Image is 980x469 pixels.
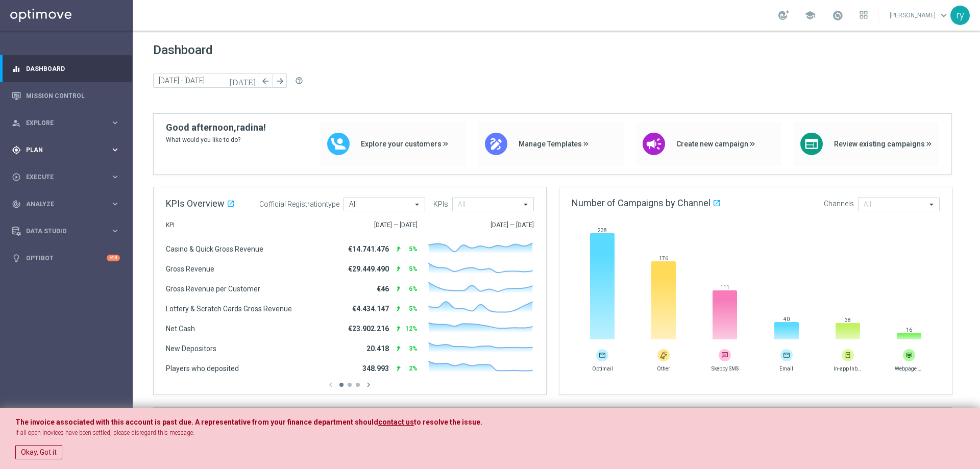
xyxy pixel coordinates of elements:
[12,172,110,182] div: Execute
[950,6,970,25] div: ry
[15,418,378,426] span: The invoice associated with this account is past due. A representative from your finance departme...
[26,55,120,82] a: Dashboard
[26,174,110,180] span: Execute
[107,255,120,261] div: +10
[12,200,21,209] i: track_changes
[110,145,120,155] i: keyboard_arrow_right
[11,146,120,154] button: gps_fixed Plan keyboard_arrow_right
[804,10,816,21] span: school
[12,118,110,128] div: Explore
[26,120,110,126] span: Explore
[11,227,120,235] button: Data Studio keyboard_arrow_right
[26,147,110,153] span: Plan
[12,145,110,155] div: Plan
[12,244,120,271] div: Optibot
[938,10,949,21] span: keyboard_arrow_down
[11,92,120,100] button: Mission Control
[26,201,110,207] span: Analyze
[15,445,62,459] button: Okay, Got it
[12,200,110,209] div: Analyze
[12,227,110,236] div: Data Studio
[26,228,110,234] span: Data Studio
[12,55,120,82] div: Dashboard
[11,119,120,127] button: person_search Explore keyboard_arrow_right
[12,82,120,109] div: Mission Control
[11,173,120,181] button: play_circle_outline Execute keyboard_arrow_right
[12,145,21,155] i: gps_fixed
[110,226,120,236] i: keyboard_arrow_right
[15,429,965,437] p: If all open inovices have been settled, please disregard this message.
[889,8,950,23] a: [PERSON_NAME]keyboard_arrow_down
[26,244,107,271] a: Optibot
[378,418,414,427] a: contact us
[414,418,482,426] span: to resolve the issue.
[12,172,21,182] i: play_circle_outline
[11,65,120,73] button: equalizer Dashboard
[11,254,120,262] button: lightbulb Optibot +10
[26,82,120,109] a: Mission Control
[11,200,120,208] button: track_changes Analyze keyboard_arrow_right
[110,172,120,182] i: keyboard_arrow_right
[12,254,21,263] i: lightbulb
[12,64,21,73] i: equalizer
[110,118,120,128] i: keyboard_arrow_right
[12,118,21,128] i: person_search
[110,199,120,209] i: keyboard_arrow_right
